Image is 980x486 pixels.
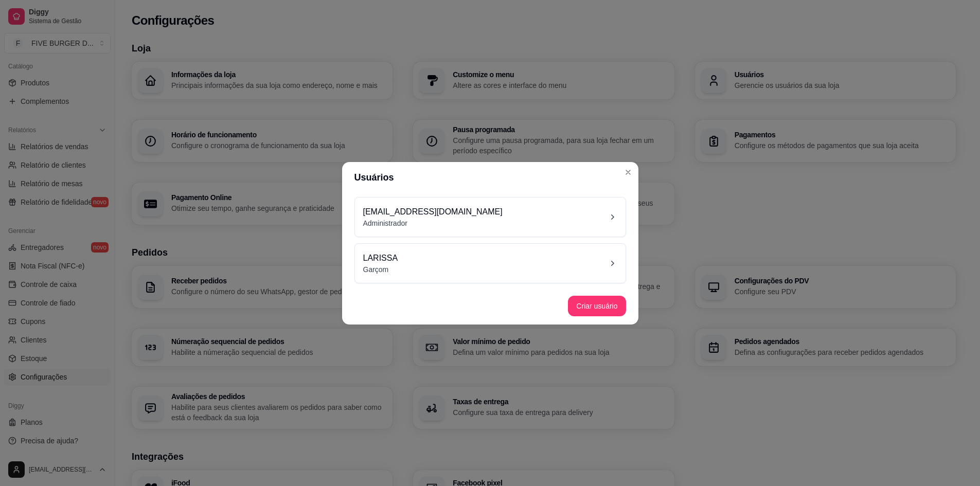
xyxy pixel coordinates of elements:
[363,218,503,228] p: Administrador
[363,264,398,275] p: Garçom
[363,252,398,264] p: LARISSA
[568,296,626,316] button: Criar usuário
[342,162,638,193] header: Usuários
[363,206,503,218] p: [EMAIL_ADDRESS][DOMAIN_NAME]
[620,164,636,181] button: Close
